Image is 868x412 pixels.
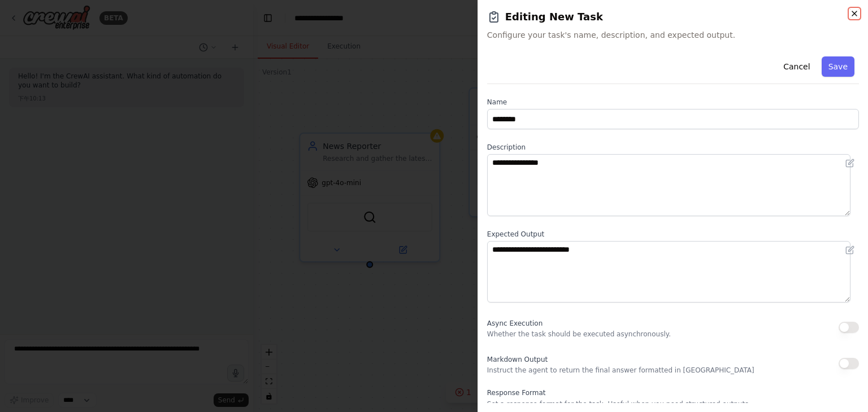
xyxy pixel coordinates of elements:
[843,243,857,257] button: Open in editor
[487,388,859,397] label: Response Format
[487,319,542,327] span: Async Execution
[843,156,857,170] button: Open in editor
[487,29,859,41] span: Configure your task's name, description, and expected output.
[487,143,859,152] label: Description
[487,400,859,409] p: Set a response format for the task. Useful when you need structured outputs.
[487,330,671,339] p: Whether the task should be executed asynchronously.
[487,98,859,107] label: Name
[487,9,859,25] h2: Editing New Task
[487,230,859,239] label: Expected Output
[776,56,817,77] button: Cancel
[487,356,548,363] span: Markdown Output
[822,56,854,77] button: Save
[487,366,754,375] p: Instruct the agent to return the final answer formatted in [GEOGRAPHIC_DATA]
